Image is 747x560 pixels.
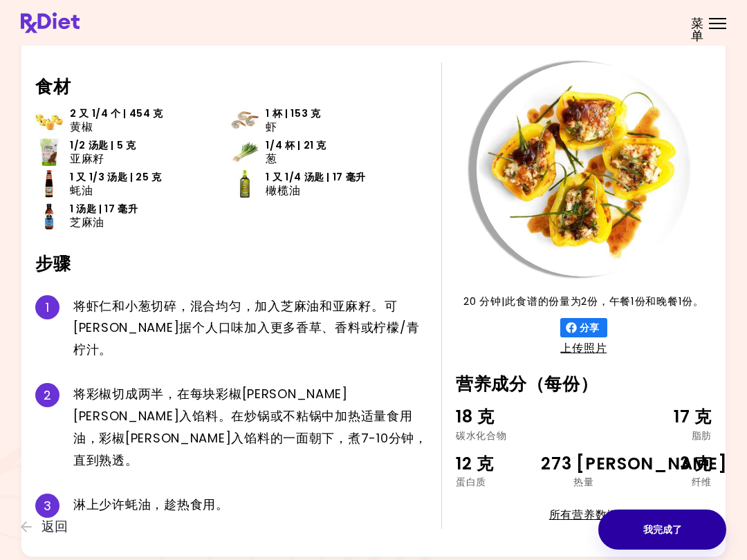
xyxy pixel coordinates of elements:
[598,510,726,550] button: 我完成了
[73,494,427,518] div: 淋 上 少 许 蚝 油 ， 趁 热 食 用 。
[456,404,541,430] div: 18 克
[266,120,277,133] span: 虾
[266,184,300,197] span: 橄榄油
[627,477,712,487] div: 纤维
[456,373,712,395] h2: 营养成分（每份）
[70,152,104,165] span: 亚麻籽
[70,139,136,152] span: 1/2 汤匙 | 5 克
[35,253,427,275] h2: 步骤
[70,203,138,216] span: 1 汤匙 | 17 毫升
[35,494,59,518] div: 3
[70,216,104,229] span: 芝麻油
[73,295,427,362] div: 将 虾 仁 和 小 葱 切 碎 ， 混 合 均 匀 ， 加 入 芝 麻 油 和 亚 麻 籽 。 可 [PERSON_NAME] 据 个 人 口 味 加 入 更 多 香 草 、 香 料 或 柠 檬...
[541,451,626,477] div: 273 [PERSON_NAME]
[266,107,320,120] span: 1 杯 | 153 克
[456,477,541,487] div: 蛋白质
[691,17,704,42] span: 菜单
[35,295,59,319] div: 1
[70,120,93,133] span: 黄椒
[577,322,602,333] span: 分享
[41,519,68,534] span: 返回
[627,451,712,477] div: 3 克
[266,171,366,184] span: 1 又 1/4 汤匙 | 17 毫升
[70,184,93,197] span: 蚝油
[266,139,326,152] span: 1/4 杯 | 21 克
[21,12,80,33] img: 膳食良方
[560,318,607,337] button: 分享
[35,383,59,407] div: 2
[560,340,607,356] a: 上传照片
[73,383,427,471] div: 将 彩 椒 切 成 两 半 ， 在 每 块 彩 椒 [PERSON_NAME] [PERSON_NAME] 入 馅 料 。 在 炒 锅 或 不 粘 锅 中 加 热 适 量 食 用 油 ， 彩 椒...
[456,431,541,440] div: 碳水化合物
[70,107,163,120] span: 2 又 1/4 个 | 454 克
[456,451,541,477] div: 12 克
[266,152,277,165] span: 葱
[35,76,427,98] h2: 食材
[541,477,626,487] div: 热量
[549,507,618,523] a: 所有营养数据
[21,519,104,534] button: 返回
[456,290,712,312] p: 20 分钟 | 此食谱的份量为2份，午餐1份和晚餐1份。
[627,431,712,440] div: 脂肪
[627,404,712,430] div: 17 克
[70,171,162,184] span: 1 又 1/3 汤匙 | 25 克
